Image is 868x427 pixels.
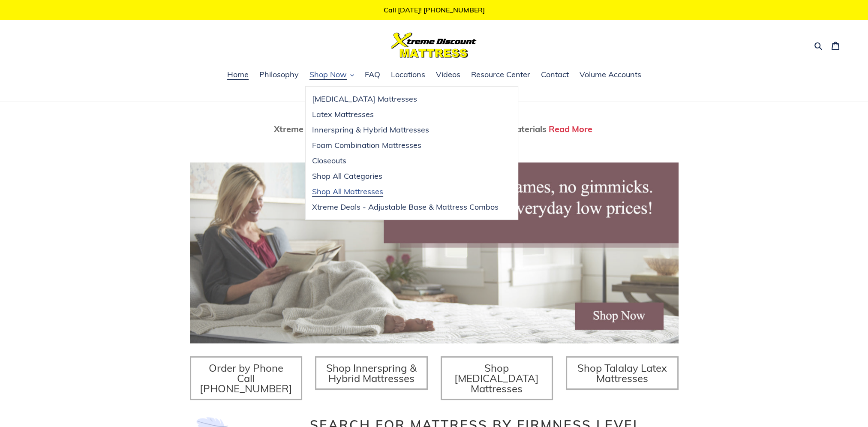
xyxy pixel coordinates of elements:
[441,356,553,400] a: Shop [MEDICAL_DATA] Mattresses
[227,69,249,80] span: Home
[566,356,679,390] a: Shop Talalay Latex Mattresses
[312,202,499,212] span: Xtreme Deals - Adjustable Base & Mattress Combos
[391,33,477,58] img: Xtreme Discount Mattress
[200,361,292,395] span: Order by Phone Call [PHONE_NUMBER]
[306,107,505,122] a: Latex Mattresses
[306,122,505,138] a: Innerspring & Hybrid Mattresses
[312,94,417,104] span: [MEDICAL_DATA] Mattresses
[312,109,374,120] span: Latex Mattresses
[305,69,358,81] button: Shop Now
[312,156,346,166] span: Closeouts
[312,171,382,181] span: Shop All Categories
[312,125,429,135] span: Innerspring & Hybrid Mattresses
[467,69,535,81] a: Resource Center
[306,168,505,184] a: Shop All Categories
[255,69,303,81] a: Philosophy
[549,123,592,134] a: Read More
[575,69,646,81] a: Volume Accounts
[312,140,421,150] span: Foam Combination Mattresses
[391,69,425,80] span: Locations
[312,186,383,197] span: Shop All Mattresses
[577,361,667,385] span: Shop Talalay Latex Mattresses
[306,199,505,215] a: Xtreme Deals - Adjustable Base & Mattress Combos
[259,69,299,80] span: Philosophy
[471,69,530,80] span: Resource Center
[306,184,505,199] a: Shop All Mattresses
[360,69,384,81] a: FAQ
[326,361,417,385] span: Shop Innerspring & Hybrid Mattresses
[454,361,539,395] span: Shop [MEDICAL_DATA] Mattresses
[432,69,465,81] a: Videos
[306,153,505,168] a: Closeouts
[537,69,573,81] a: Contact
[306,91,505,107] a: [MEDICAL_DATA] Mattresses
[580,69,641,80] span: Volume Accounts
[365,69,380,80] span: FAQ
[274,123,547,134] span: Xtreme Luxury Line Finest Mattresses / Natural & Organic Materials
[309,69,347,80] span: Shop Now
[190,356,303,400] a: Order by Phone Call [PHONE_NUMBER]
[387,69,429,81] a: Locations
[436,69,460,80] span: Videos
[315,356,428,390] a: Shop Innerspring & Hybrid Mattresses
[190,162,679,343] img: herobannermay2022-1652879215306_1200x.jpg
[541,69,569,80] span: Contact
[223,69,253,81] a: Home
[306,138,505,153] a: Foam Combination Mattresses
